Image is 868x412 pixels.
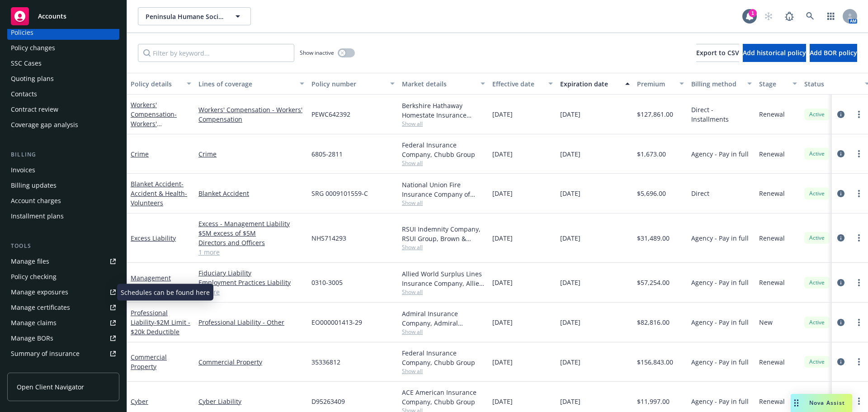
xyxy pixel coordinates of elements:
span: Direct [691,189,709,198]
span: [DATE] [560,278,580,287]
button: Nova Assist [791,394,852,412]
span: Active [808,234,826,242]
a: more [854,148,864,159]
button: Stage [755,73,801,95]
span: [DATE] [560,109,580,119]
div: Policy number [311,79,385,89]
div: Billing [7,150,119,159]
a: Account charges [7,194,119,208]
a: Commercial Property [131,353,167,371]
span: Show all [402,367,485,375]
span: EO000001413-29 [311,317,362,327]
a: more [854,109,864,120]
a: Workers' Compensation - Workers' Compensation [198,105,304,124]
span: Nova Assist [809,399,845,407]
a: Contacts [7,87,119,101]
a: circleInformation [835,317,846,328]
span: Renewal [759,149,785,159]
span: Show all [402,243,485,251]
div: Lines of coverage [198,79,294,89]
div: Status [804,79,859,89]
span: [DATE] [492,317,513,327]
span: [DATE] [560,397,580,406]
span: 0310-3005 [311,278,343,287]
span: Show all [402,159,485,167]
span: Accounts [38,13,66,20]
button: Lines of coverage [195,73,308,95]
a: Installment plans [7,209,119,223]
span: NHS714293 [311,233,346,243]
span: [DATE] [560,189,580,198]
span: D95263409 [311,397,345,406]
span: Agency - Pay in full [691,317,749,327]
span: Active [808,279,826,287]
a: Blanket Accident [131,180,187,207]
span: Renewal [759,189,785,198]
span: PEWC642392 [311,109,350,119]
span: Show all [402,288,485,296]
button: Effective date [489,73,557,95]
span: Agency - Pay in full [691,149,749,159]
span: $11,997.00 [637,397,670,406]
button: Premium [633,73,688,95]
span: $57,254.00 [637,278,670,287]
span: [DATE] [560,233,580,243]
span: Show all [402,328,485,336]
a: Workers' Compensation [131,100,177,137]
a: Policy changes [7,41,119,55]
div: Policy changes [11,41,55,55]
span: $127,861.00 [637,109,673,119]
a: Excess - Management Liability $5M excess of $5M [198,219,304,238]
span: Direct - Installments [691,105,752,124]
a: Accounts [7,4,119,29]
button: Market details [398,73,489,95]
div: Premium [637,79,674,89]
div: Policies [11,25,33,40]
a: more [854,277,864,288]
a: 1 more [198,287,304,297]
span: Show all [402,199,485,207]
div: Admiral Insurance Company, Admiral Insurance Group ([PERSON_NAME] Corporation), Brown & Riding In... [402,309,485,328]
a: Commercial Property [198,357,304,367]
a: Fiduciary Liability [198,268,304,278]
div: Manage BORs [11,331,53,346]
span: - Accident & Health-Volunteers [131,180,187,207]
span: Agency - Pay in full [691,397,749,406]
div: Federal Insurance Company, Chubb Group [402,140,485,159]
a: Policy checking [7,270,119,284]
a: Manage claims [7,316,119,330]
div: Berkshire Hathaway Homestate Insurance Company, Berkshire Hathaway Homestate Companies (BHHC), KZ... [402,101,485,120]
span: Manage exposures [7,285,119,299]
a: Search [801,7,819,25]
span: Active [808,318,826,327]
div: 1 [749,9,757,17]
div: Allied World Surplus Lines Insurance Company, Allied World Assurance Company (AWAC), Brown & Ridi... [402,269,485,288]
div: Manage files [11,254,49,269]
a: more [854,232,864,243]
a: Cyber [131,397,148,406]
a: Summary of insurance [7,346,119,361]
a: Excess Liability [131,234,176,242]
span: $1,673.00 [637,149,666,159]
a: circleInformation [835,109,846,120]
div: Policy details [131,79,181,89]
div: Manage exposures [11,285,68,299]
div: Policy checking [11,270,57,284]
a: circleInformation [835,232,846,243]
a: Policies [7,25,119,40]
a: Coverage gap analysis [7,118,119,132]
a: Crime [131,150,149,158]
a: more [854,356,864,367]
span: $82,816.00 [637,317,670,327]
input: Filter by keyword... [138,44,294,62]
a: more [854,396,864,407]
span: Active [808,189,826,198]
span: Renewal [759,233,785,243]
a: circleInformation [835,148,846,159]
div: RSUI Indemnity Company, RSUI Group, Brown & Riding Insurance Services, Inc. [402,224,485,243]
span: [DATE] [560,317,580,327]
span: Agency - Pay in full [691,278,749,287]
a: circleInformation [835,188,846,199]
a: Blanket Accident [198,189,304,198]
button: Export to CSV [696,44,739,62]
